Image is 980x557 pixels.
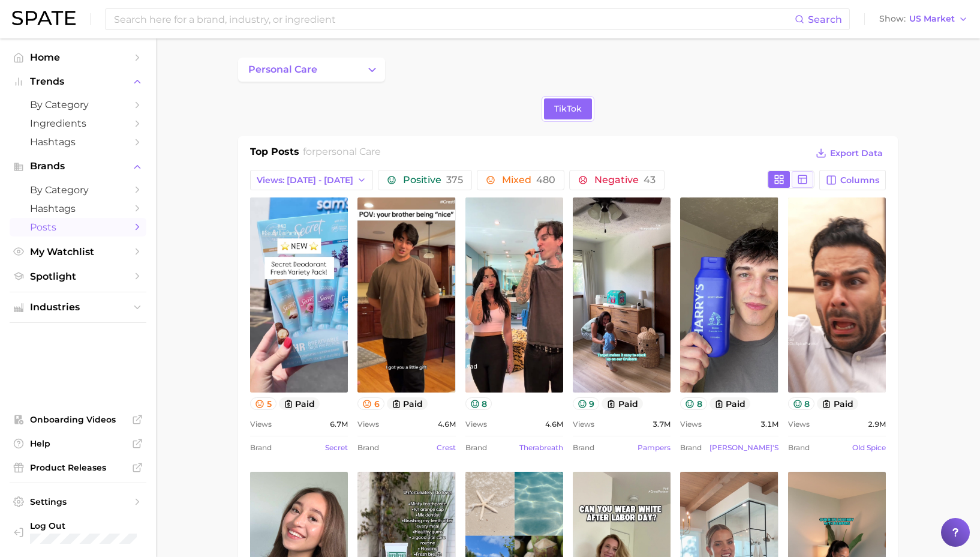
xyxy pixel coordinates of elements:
span: Export Data [830,148,883,158]
button: Export Data [813,145,886,161]
span: 3.7m [653,417,671,432]
a: old spice [852,443,886,452]
button: 8 [788,397,815,410]
h2: for [303,145,381,163]
span: Views [357,417,379,432]
a: Ingredients [10,114,146,133]
button: paid [279,397,320,410]
img: SPATE [12,11,76,25]
a: Home [10,48,146,67]
span: Views [250,417,272,432]
a: Hashtags [10,199,146,218]
span: Hashtags [30,136,126,148]
span: Product Releases [30,462,126,473]
a: by Category [10,181,146,199]
button: Columns [819,170,886,190]
span: Posts [30,221,126,233]
span: 2.9m [868,417,886,432]
span: Trends [30,76,126,87]
a: Posts [10,218,146,236]
input: Search here for a brand, industry, or ingredient [113,9,795,29]
button: Views: [DATE] - [DATE] [250,170,373,190]
span: Views: [DATE] - [DATE] [257,175,353,185]
span: Hashtags [30,203,126,214]
a: Onboarding Videos [10,411,146,429]
a: Product Releases [10,459,146,477]
span: 4.6m [545,417,563,432]
button: 8 [465,397,492,410]
a: Help [10,435,146,453]
a: Spotlight [10,267,146,286]
span: Columns [840,175,879,185]
span: personal care [248,64,317,75]
span: 480 [536,174,555,185]
span: Industries [30,302,126,313]
span: Brand [788,441,810,455]
span: Brands [30,161,126,172]
span: Settings [30,496,126,507]
a: secret [325,443,348,452]
span: 3.1m [760,417,778,432]
a: therabreath [519,443,563,452]
h1: Top Posts [250,145,299,163]
a: pampers [638,443,671,452]
span: Show [879,16,906,22]
span: Negative [594,175,656,185]
button: paid [817,397,858,410]
button: Industries [10,298,146,316]
span: Positive [403,175,463,185]
button: 5 [250,397,276,410]
span: Mixed [502,175,555,185]
a: Settings [10,493,146,511]
span: Brand [465,441,487,455]
span: Brand [250,441,272,455]
span: TikTok [554,104,582,114]
button: Trends [10,73,146,91]
span: US Market [909,16,955,22]
span: Brand [680,441,702,455]
span: Views [680,417,702,432]
button: paid [387,397,428,410]
span: personal care [315,146,381,157]
span: Home [30,52,126,63]
button: 9 [573,397,600,410]
span: 4.6m [438,417,456,432]
a: [PERSON_NAME]'s [710,443,778,452]
button: paid [602,397,643,410]
a: by Category [10,95,146,114]
span: Brand [357,441,379,455]
span: by Category [30,99,126,110]
span: Views [788,417,810,432]
span: Spotlight [30,271,126,282]
span: Views [465,417,487,432]
button: paid [710,397,751,410]
span: Search [808,14,842,25]
a: Log out. Currently logged in with e-mail kerianne.adler@unilever.com. [10,517,146,547]
span: Ingredients [30,118,126,129]
span: My Watchlist [30,246,126,257]
span: 6.7m [330,417,348,432]
span: 43 [644,174,656,185]
span: 375 [446,174,463,185]
span: Onboarding Videos [30,414,126,425]
span: Help [30,438,126,449]
a: Hashtags [10,133,146,151]
span: Views [573,417,594,432]
span: by Category [30,184,126,196]
button: Brands [10,157,146,175]
button: Change Category [238,58,385,82]
a: crest [437,443,456,452]
button: ShowUS Market [876,11,971,27]
span: Brand [573,441,594,455]
a: My Watchlist [10,242,146,261]
button: 8 [680,397,707,410]
a: TikTok [544,98,592,119]
span: Log Out [30,520,152,531]
button: 6 [357,397,384,410]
